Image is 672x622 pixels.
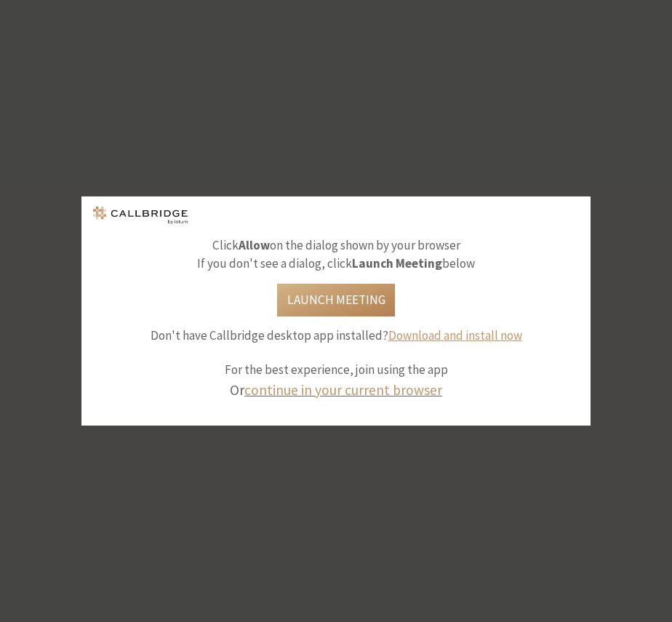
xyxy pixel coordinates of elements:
p: Click on the dialog shown by your browser If you don't see a dialog, click below [92,236,580,274]
a: continue in your current browser [244,381,442,399]
img: logo.png [92,207,189,225]
button: Launch Meeting [277,284,395,316]
a: Download and install now [388,327,522,343]
b: Allow [239,237,270,253]
div: For the best experience, join using the app [132,361,540,401]
b: Launch Meeting [352,255,442,271]
div: Or [143,380,529,401]
p: Don't have Callbridge desktop app installed? [92,327,580,346]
